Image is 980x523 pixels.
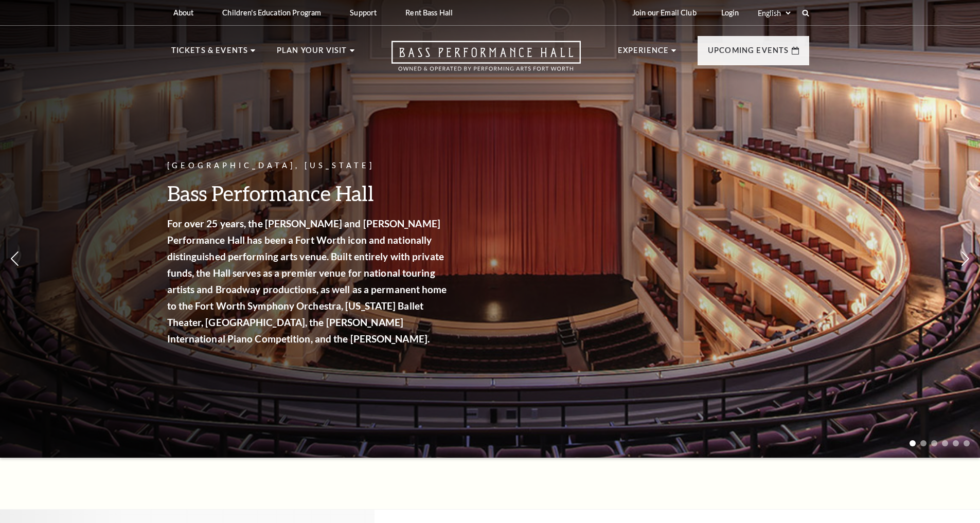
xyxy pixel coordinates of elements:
p: Experience [618,44,669,63]
select: Select: [756,8,792,18]
strong: For over 25 years, the [PERSON_NAME] and [PERSON_NAME] Performance Hall has been a Fort Worth ico... [167,218,447,345]
p: About [173,8,194,17]
p: Rent Bass Hall [405,8,453,17]
p: [GEOGRAPHIC_DATA], [US_STATE] [167,159,450,172]
h3: Bass Performance Hall [167,180,450,206]
p: Children's Education Program [222,8,321,17]
p: Plan Your Visit [277,44,347,63]
p: Tickets & Events [171,44,248,63]
p: Support [350,8,377,17]
p: Upcoming Events [708,44,789,63]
